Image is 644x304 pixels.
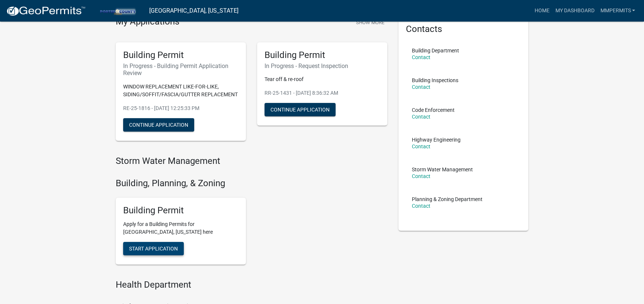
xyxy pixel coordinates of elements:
[116,16,179,28] h4: My Applications
[123,220,238,236] p: Apply for a Building Permits for [GEOGRAPHIC_DATA], [US_STATE] here
[412,54,430,60] a: Contact
[123,50,238,61] h5: Building Permit
[123,62,238,77] h6: In Progress - Building Permit Application Review
[123,118,194,132] button: Continue Application
[406,24,521,35] h5: Contacts
[92,6,143,16] img: Porter County, Indiana
[412,84,430,90] a: Contact
[116,156,387,166] h4: Storm Water Management
[129,246,178,252] span: Start Application
[412,167,473,172] p: Storm Water Management
[412,203,430,209] a: Contact
[149,4,238,17] a: [GEOGRAPHIC_DATA], [US_STATE]
[412,78,458,83] p: Building Inspections
[412,197,483,202] p: Planning & Zoning Department
[531,4,552,18] a: Home
[412,107,455,113] p: Code Enforcement
[123,104,238,112] p: RE-25-1816 - [DATE] 12:25:33 PM
[116,178,387,189] h4: Building, Planning, & Zoning
[552,4,597,18] a: My Dashboard
[265,62,380,69] h6: In Progress - Request Inspection
[412,48,459,53] p: Building Department
[123,242,184,255] button: Start Application
[353,16,387,29] button: Show More
[412,114,430,120] a: Contact
[265,75,380,83] p: Tear off & re-roof
[265,89,380,97] p: RR-25-1431 - [DATE] 8:36:32 AM
[123,83,238,98] p: WINDOW REPLACEMENT LIKE-FOR-LIKE, SIDING/SOFFIT/FASCIA/GUTTER REPLACEMENT
[412,143,430,149] a: Contact
[265,103,336,116] button: Continue Application
[265,50,380,61] h5: Building Permit
[412,173,430,179] a: Contact
[123,205,238,216] h5: Building Permit
[597,4,638,18] a: MMPermits
[116,279,387,290] h4: Health Department
[412,137,461,142] p: Highway Engineering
